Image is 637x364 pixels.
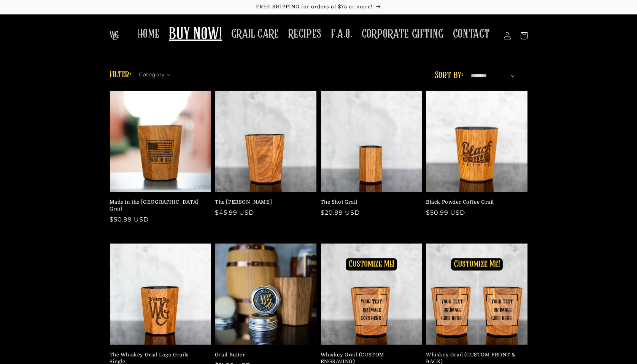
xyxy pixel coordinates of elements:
a: Grail Butter [215,351,312,358]
a: BUY NOW! [164,20,227,50]
span: BUY NOW! [169,24,222,45]
p: FREE SHIPPING for orders of $75 or more! [8,4,629,10]
a: Black Powder Coffee Grail [426,199,523,206]
span: CORPORATE GIFTING [362,27,444,41]
a: The Shot Grail [321,199,418,206]
a: CORPORATE GIFTING [357,22,448,46]
a: RECIPES [284,22,326,46]
label: Sort by: [435,71,463,80]
img: The Whiskey Grail [110,31,119,40]
span: HOME [138,27,160,41]
a: HOME [133,22,164,46]
span: F.A.Q. [331,27,353,41]
a: Made in the [GEOGRAPHIC_DATA] Grail [110,199,207,212]
span: Category [139,71,165,79]
a: F.A.Q. [326,22,357,46]
span: GRAIL CARE [231,27,279,41]
span: CONTACT [453,27,490,41]
a: GRAIL CARE [227,22,284,46]
span: RECIPES [288,27,322,41]
summary: Category [139,69,175,77]
a: The [PERSON_NAME] [215,199,312,206]
a: CONTACT [448,22,495,46]
h2: Filter: [110,68,132,82]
